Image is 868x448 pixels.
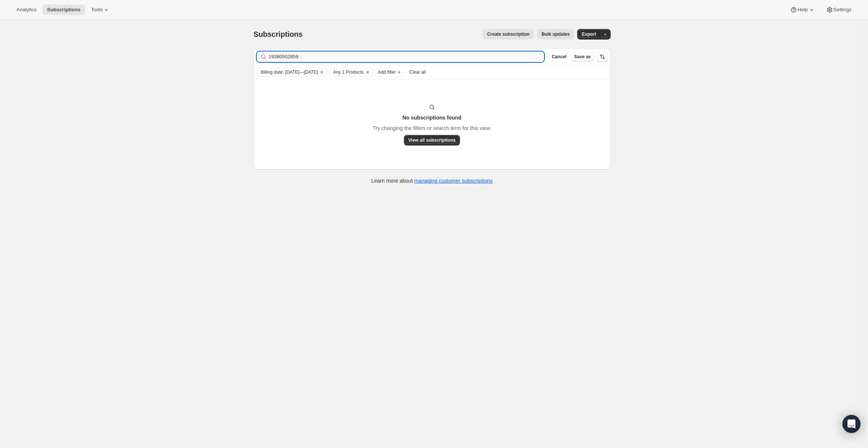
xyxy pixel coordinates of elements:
[47,7,80,13] span: Subscriptions
[406,68,429,77] button: Clear all
[785,5,820,15] button: Help
[574,54,591,60] span: Save as
[91,7,103,13] span: Tools
[329,68,363,76] button: Any 1 Products
[571,52,594,61] button: Save as
[577,29,600,39] button: Export
[378,69,396,75] span: Add filter
[833,7,851,13] span: Settings
[12,5,41,15] button: Analytics
[409,69,426,75] span: Clear all
[537,29,574,39] button: Bulk updates
[487,31,529,37] span: Create subscription
[17,7,36,13] span: Analytics
[257,68,318,76] button: Billing date: Oct 1, 2025—Oct 31, 2025
[269,51,544,62] input: Filter subscribers
[402,114,461,121] h3: No subscriptions found
[482,29,534,39] button: Create subscription
[414,178,493,184] a: managing customer subscriptions
[541,31,570,37] span: Bulk updates
[42,5,85,15] button: Subscriptions
[842,415,860,433] div: Open Intercom Messenger
[408,137,456,143] span: View all subscriptions
[821,5,856,15] button: Settings
[549,52,569,61] button: Cancel
[552,54,566,60] span: Cancel
[404,135,460,145] button: View all subscriptions
[318,68,325,76] button: Clear
[333,69,363,75] span: Any 1 Products
[582,31,596,37] span: Export
[372,124,491,132] p: Try changing the filters or search term for this view.
[371,177,493,185] p: Learn more about
[86,5,115,15] button: Tools
[254,30,303,38] span: Subscriptions
[261,69,318,75] span: Billing date: [DATE]—[DATE]
[797,7,808,13] span: Help
[597,51,608,62] button: Sort the results
[375,68,405,77] button: Add filter
[364,68,371,76] button: Clear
